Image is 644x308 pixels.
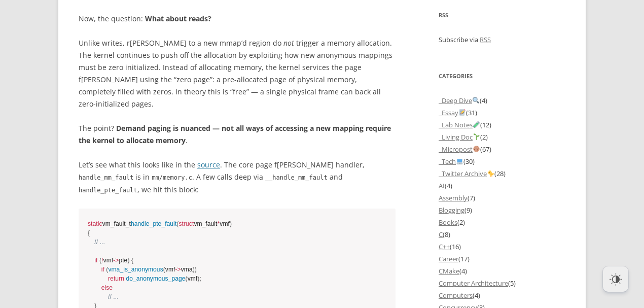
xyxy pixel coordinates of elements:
span: bl [179,185,186,194]
span: se [302,62,310,72]
span: zero- [79,99,96,109]
span: ppings [359,50,392,60]
span: quire [366,123,391,133]
span: stion: [111,14,143,23]
span: t [266,62,268,72]
span: . [220,160,365,169]
span: ke [93,50,101,60]
span: ore [239,160,254,169]
span: ust [79,62,96,72]
span: ock: [179,185,199,194]
li: (28) [439,167,565,180]
img: 🔍 [473,97,479,104]
span: ros. [153,87,173,96]
span: -> [175,266,181,273]
span: t [332,62,334,72]
span: d [234,172,239,182]
span: all [204,50,212,60]
span: ack [355,87,371,96]
span: ma [359,50,369,60]
li: (67) [439,143,565,155]
a: Assembly [439,193,468,202]
span: pletely [79,87,116,96]
span: “f [230,87,235,96]
span: c [217,172,221,182]
a: AI [439,181,445,190]
span: ooks [142,160,160,169]
span: ush [161,50,178,60]
span: tr [296,38,302,48]
a: Computers [439,291,473,300]
span: { [88,229,90,236]
span: mm/ [152,174,163,181]
span: he [98,14,109,23]
span: to a do [79,38,283,48]
span: he [184,160,195,169]
span: ot [222,123,234,133]
span: handl [79,187,97,194]
span: . A [192,172,265,182]
span: l [162,160,164,169]
a: _Essay [439,108,466,117]
span: memory.c [152,174,192,181]
span: mory [327,38,355,48]
span: bout [166,14,187,23]
span: ia [470,35,478,44]
span: t [191,50,193,60]
span: tinues [117,50,150,60]
span: [PERSON_NAME] [274,160,334,169]
span: he [161,75,172,84]
img: 📝 [459,109,466,116]
li: (9) [439,204,565,216]
span: return [108,275,124,282]
span: p [270,75,274,84]
span: in [79,160,197,169]
span: wr [102,38,111,48]
span: re [366,123,373,133]
span: w [246,123,252,133]
span: ew [301,50,315,60]
li: (12) [439,119,565,131]
span: t [161,75,163,84]
span: ocating [199,62,232,72]
span: ) [127,257,129,264]
span: mm [220,38,233,48]
span: f [79,75,81,84]
span: nymous [317,50,356,60]
span: De [116,123,125,133]
span: hat [109,160,126,169]
span: re [189,14,196,23]
span: ll [373,87,381,96]
span: static [88,220,102,227]
span: eory [184,87,206,96]
span: handl [79,174,97,181]
li: (16) [439,241,565,253]
span: ot [283,38,294,48]
span: a [166,14,170,23]
span: he [332,62,343,72]
span: t [164,185,167,194]
li: (7) [439,192,565,204]
span: ( [106,266,108,273]
span: que [111,14,124,23]
span: ialized. [125,62,161,72]
span: t [128,160,130,169]
span: ow, [79,14,96,23]
a: C++ [439,242,450,251]
span: eep [234,172,252,182]
li: (8) [439,228,565,241]
span: me [327,38,338,48]
span: t [79,135,82,145]
a: _Living Doc [439,132,480,142]
span: ap’d [220,38,247,48]
span: ee [95,160,107,169]
li: (4) [439,94,565,107]
img: 🌱 [473,133,480,140]
span: a to by be of a of In is — a [79,38,392,109]
span: scribe [439,35,468,44]
span: r [127,38,130,48]
span: he [224,160,237,169]
span: struct [178,220,194,227]
img: 💻 [456,158,463,164]
span: ge”: [193,75,214,84]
